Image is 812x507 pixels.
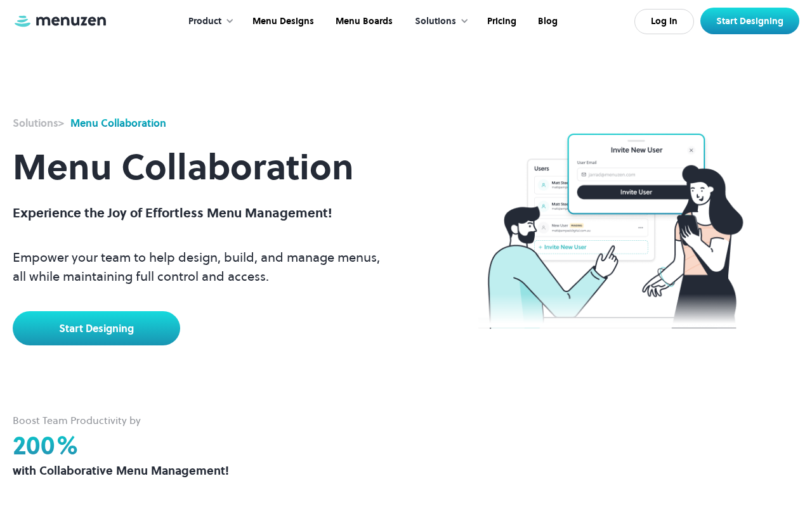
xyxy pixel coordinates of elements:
div: with Collaborative Menu Management! [13,463,282,478]
a: Menu Designs [240,2,324,41]
p: Experience the Joy of Effortless Menu Management! [13,203,381,222]
p: Empower your team to help design, build, and manage menus, all while maintaining full control and... [13,248,381,286]
strong: Solutions [13,116,58,130]
div: Menu Collaboration [70,115,166,131]
h1: Menu Collaboration [13,131,381,203]
a: Menu Boards [324,2,402,41]
a: Pricing [475,2,526,41]
a: Solutions> [13,115,64,131]
a: Start Designing [700,8,799,34]
h2: 200% [13,432,282,458]
div: Solutions [415,15,456,29]
a: Blog [526,2,567,41]
a: Log In [634,9,694,34]
div: Solutions [402,2,475,41]
div: > [13,115,64,131]
div: Product [176,2,240,41]
div: Boost Team Productivity by [13,414,282,427]
a: Start Designing [13,311,180,345]
div: Product [188,15,221,29]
